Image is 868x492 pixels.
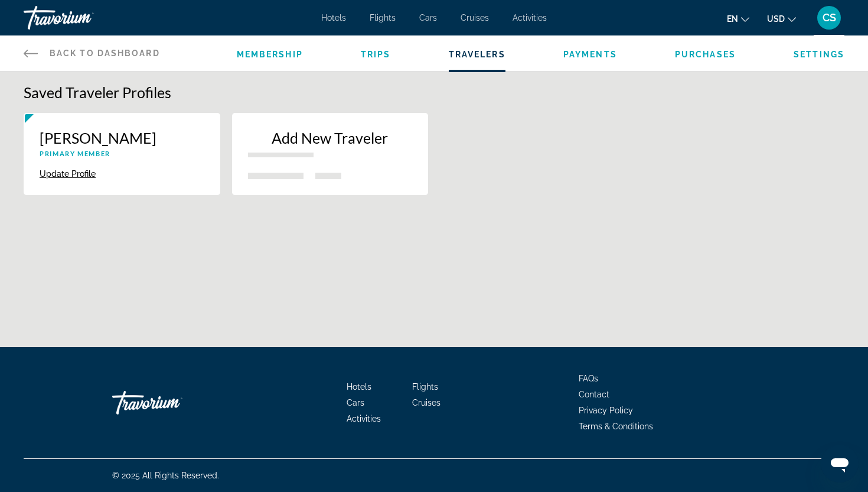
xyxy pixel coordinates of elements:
[727,10,749,27] button: Change language
[579,390,609,399] a: Contact
[248,129,413,147] p: Add New Traveler
[347,382,371,391] a: Hotels
[361,50,391,59] a: Trips
[814,5,844,30] button: User Menu
[794,50,844,59] a: Settings
[579,374,598,383] a: FAQs
[461,13,489,22] a: Cruises
[321,13,346,22] a: Hotels
[237,50,303,59] a: Membership
[821,445,859,483] iframe: Button to launch messaging window
[24,35,160,71] a: Back to Dashboard
[449,50,505,59] a: Travelers
[347,414,381,423] a: Activities
[675,50,736,59] a: Purchases
[412,398,440,407] a: Cruises
[513,13,547,22] a: Activities
[24,83,844,101] h1: Saved Traveler Profiles
[40,150,204,157] p: Primary Member
[40,129,204,147] p: [PERSON_NAME]
[767,14,785,24] span: USD
[727,14,738,24] span: en
[347,398,364,407] a: Cars
[767,10,796,27] button: Change currency
[50,48,160,58] span: Back to Dashboard
[232,113,429,195] button: New traveler
[370,13,396,22] a: Flights
[112,385,230,420] a: Travorium
[40,169,96,179] button: Update Profile {{ traveler.firstName }} {{ traveler.lastName }}
[24,2,142,33] a: Travorium
[579,422,653,431] a: Terms & Conditions
[563,50,617,59] a: Payments
[112,471,219,480] span: © 2025 All Rights Reserved.
[419,13,437,22] a: Cars
[823,12,836,24] span: CS
[412,382,438,391] a: Flights
[579,406,633,415] a: Privacy Policy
